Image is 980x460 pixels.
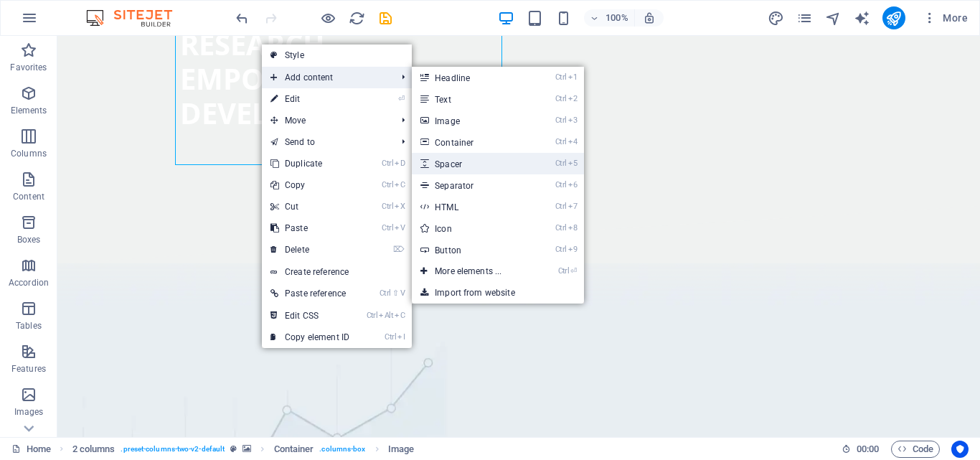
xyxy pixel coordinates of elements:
[885,10,902,27] i: Publish
[262,239,358,260] a: ⌦Delete
[412,282,584,304] a: Import from website
[412,131,530,153] a: Ctrl4Container
[262,283,358,304] a: Ctrl⇧VPaste reference
[72,441,116,458] span: Click to select. Double-click to edit
[568,159,578,168] i: 5
[412,260,530,282] a: Ctrl⏎More elements ...
[367,311,378,320] i: Ctrl
[382,202,393,211] i: Ctrl
[379,311,393,320] i: Alt
[262,88,358,110] a: ⏎Edit
[891,441,940,458] button: Code
[412,217,530,239] a: Ctrl8Icon
[555,202,567,211] i: Ctrl
[825,9,842,27] button: navigator
[9,277,49,288] p: Accordion
[568,180,578,189] i: 6
[377,9,394,27] button: save
[555,94,567,103] i: Ctrl
[121,441,225,458] span: . preset-columns-two-v2-default
[10,62,47,73] p: Favorites
[768,9,785,27] button: design
[796,10,813,27] i: Pages (Ctrl+Alt+S)
[568,202,578,211] i: 7
[262,44,412,66] a: Style
[262,153,358,174] a: CtrlDDuplicate
[842,441,880,458] h6: Session time
[412,67,530,88] a: Ctrl1Headline
[917,6,974,29] button: More
[382,159,393,168] i: Ctrl
[388,441,414,458] span: Click to select. Double-click to edit
[14,406,44,418] p: Images
[558,266,570,276] i: Ctrl
[11,148,47,159] p: Columns
[83,9,190,27] img: Editor Logo
[262,131,390,153] a: Send to
[262,305,358,327] a: CtrlAltCEdit CSS
[412,196,530,217] a: Ctrl7HTML
[392,288,399,298] i: ⇧
[825,10,842,27] i: Navigator
[262,196,358,217] a: CtrlXCut
[584,9,635,27] button: 100%
[412,110,530,131] a: Ctrl3Image
[319,441,365,458] span: . columns-box
[568,245,578,254] i: 9
[857,441,879,458] span: 00 00
[951,441,969,458] button: Usercentrics
[395,223,405,233] i: V
[382,223,393,233] i: Ctrl
[393,245,405,254] i: ⌦
[262,327,358,348] a: CtrlICopy element ID
[274,441,314,458] span: Click to select. Double-click to edit
[262,110,390,131] span: Move
[854,10,870,27] i: AI Writer
[555,72,567,82] i: Ctrl
[570,266,577,276] i: ⏎
[412,239,530,260] a: Ctrl9Button
[385,332,396,342] i: Ctrl
[234,10,250,27] i: Undo: Edit headline (Ctrl+Z)
[568,94,578,103] i: 2
[398,94,405,103] i: ⏎
[768,10,784,27] i: Design (Ctrl+Alt+Y)
[72,441,415,458] nav: breadcrumb
[882,6,905,29] button: publish
[233,9,250,27] button: undo
[262,67,390,88] span: Add content
[555,137,567,146] i: Ctrl
[377,10,394,27] i: Save (Ctrl+S)
[568,223,578,233] i: 8
[319,9,336,27] button: Click here to leave preview mode and continue editing
[897,441,933,458] span: Code
[11,441,51,458] a: Click to cancel selection. Double-click to open Pages
[348,9,365,27] button: reload
[13,191,44,202] p: Content
[555,116,567,125] i: Ctrl
[262,174,358,196] a: CtrlCCopy
[230,445,237,453] i: This element is a customizable preset
[412,174,530,196] a: Ctrl6Separator
[555,245,567,254] i: Ctrl
[555,223,567,233] i: Ctrl
[382,180,393,189] i: Ctrl
[555,159,567,168] i: Ctrl
[923,11,968,25] span: More
[397,332,405,342] i: I
[262,217,358,239] a: CtrlVPaste
[380,288,391,298] i: Ctrl
[11,363,46,375] p: Features
[395,180,405,189] i: C
[11,105,47,116] p: Elements
[395,311,405,320] i: C
[796,9,814,27] button: pages
[568,116,578,125] i: 3
[606,9,628,27] h6: 100%
[262,261,412,283] a: Create reference
[242,445,251,453] i: This element contains a background
[17,234,41,245] p: Boxes
[395,202,405,211] i: X
[643,11,656,24] i: On resize automatically adjust zoom level to fit chosen device.
[16,320,42,332] p: Tables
